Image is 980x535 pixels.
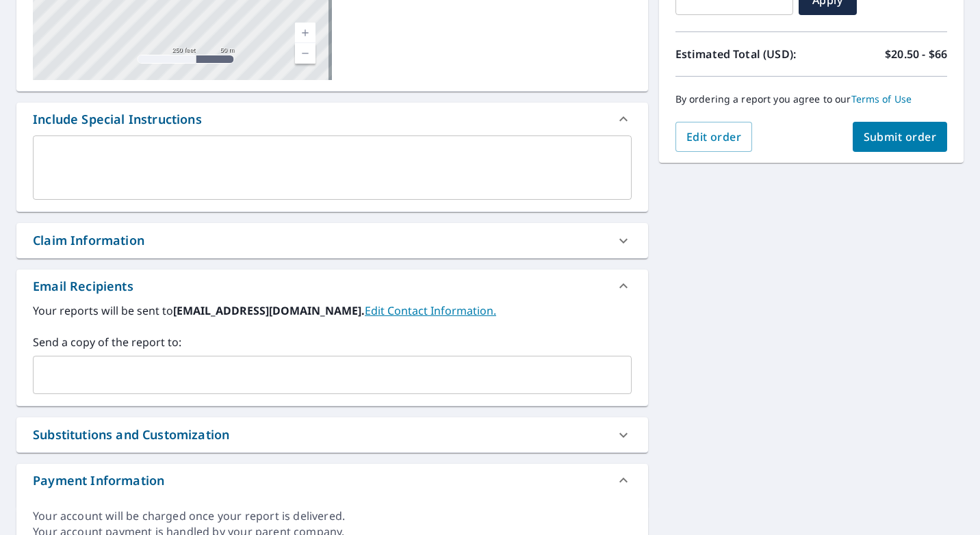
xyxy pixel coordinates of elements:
div: Your account will be charged once your report is delivered. [33,508,632,524]
div: Email Recipients [16,270,648,302]
div: Email Recipients [33,277,133,296]
a: EditContactInfo [365,303,496,318]
div: Claim Information [33,231,144,250]
button: Edit order [675,122,753,152]
div: Include Special Instructions [16,103,648,135]
div: Payment Information [16,464,648,497]
div: Substitutions and Customization [16,417,648,452]
div: Claim Information [16,223,648,258]
a: Terms of Use [851,92,912,105]
p: By ordering a report you agree to our [675,93,947,105]
button: Submit order [853,122,948,152]
div: Include Special Instructions [33,110,202,129]
span: Edit order [686,129,742,144]
p: $20.50 - $66 [885,46,947,62]
label: Your reports will be sent to [33,302,632,319]
a: Current Level 17, Zoom In [295,23,315,43]
a: Current Level 17, Zoom Out [295,43,315,64]
span: Submit order [864,129,937,144]
p: Estimated Total (USD): [675,46,812,62]
b: [EMAIL_ADDRESS][DOMAIN_NAME]. [173,303,365,318]
label: Send a copy of the report to: [33,334,632,350]
div: Payment Information [33,471,164,490]
div: Substitutions and Customization [33,426,229,444]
